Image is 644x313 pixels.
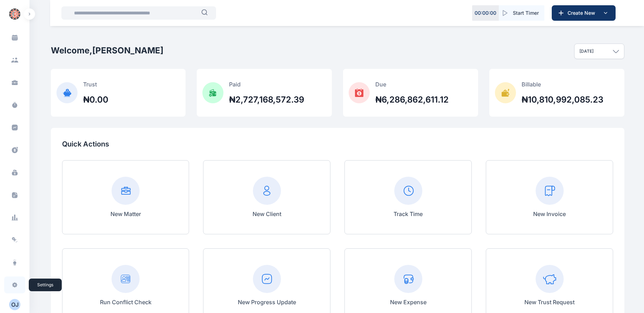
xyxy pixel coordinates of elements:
[533,210,566,218] p: New Invoice
[62,139,613,149] p: Quick Actions
[9,299,20,310] button: OJ
[83,80,108,89] p: Trust
[375,94,449,105] h2: ₦6,286,862,611.12
[475,9,496,17] p: 00 : 00 : 00
[51,45,163,56] h2: Welcome, [PERSON_NAME]
[100,298,152,306] p: Run Conflict Check
[229,80,304,89] p: Paid
[390,298,427,306] p: New Expense
[522,80,603,89] p: Billable
[375,80,449,89] p: Due
[565,9,601,17] span: Create New
[229,94,304,105] h2: ₦2,727,168,572.39
[394,210,423,218] p: Track Time
[4,276,25,293] a: settings
[9,300,20,309] div: O J
[513,9,539,17] span: Start Timer
[499,5,544,21] button: Start Timer
[4,299,25,310] button: OJ
[110,210,141,218] p: New Matter
[579,48,593,54] p: [DATE]
[83,94,108,105] h2: ₦0.00
[253,210,281,218] p: New Client
[524,298,575,306] p: New Trust Request
[238,298,296,306] p: New Progress Update
[522,94,603,105] h2: ₦10,810,992,085.23
[552,5,616,21] button: Create New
